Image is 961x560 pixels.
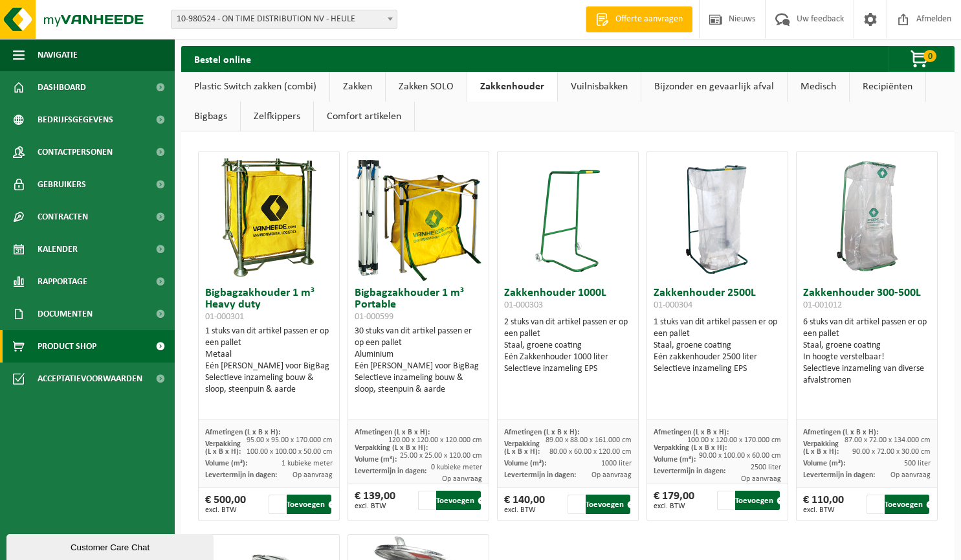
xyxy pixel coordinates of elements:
input: 1 [269,495,285,514]
h2: Bestel online [181,46,264,71]
span: 01-000303 [504,300,543,310]
img: 01-000599 [353,151,483,281]
div: Eén Zakkenhouder 1000 liter [504,352,632,363]
span: Op aanvraag [741,475,781,483]
span: Rapportage [38,265,87,298]
span: 01-001012 [803,300,842,310]
div: € 110,00 [803,495,844,514]
span: 100.00 x 120.00 x 170.000 cm [687,436,781,444]
span: Afmetingen (L x B x H): [205,429,280,436]
span: Documenten [38,298,93,330]
a: Zakken SOLO [386,72,467,102]
input: 1 [418,491,435,510]
span: Levertermijn in dagen: [803,471,875,479]
div: Eén [PERSON_NAME] voor BigBag [355,361,482,372]
span: Afmetingen (L x B x H): [504,429,579,436]
div: Eén [PERSON_NAME] voor BigBag [205,361,333,372]
div: Selectieve inzameling EPS [504,363,632,375]
div: 2 stuks van dit artikel passen er op een pallet [504,317,632,375]
div: 1 stuks van dit artikel passen er op een pallet [205,326,333,396]
div: Metaal [205,349,333,361]
span: 10-980524 - ON TIME DISTRIBUTION NV - HEULE [171,10,397,29]
span: 10-980524 - ON TIME DISTRIBUTION NV - HEULE [171,10,397,28]
span: 500 liter [904,460,931,467]
span: 0 [923,50,936,62]
a: Medisch [788,72,849,102]
span: Op aanvraag [890,471,931,479]
a: Bijzonder en gevaarlijk afval [641,72,787,102]
button: Toevoegen [735,491,780,510]
h3: Zakkenhouder 300-500L [803,287,931,313]
div: € 139,00 [355,491,395,510]
span: 01-000304 [654,300,692,310]
span: excl. BTW [504,506,545,514]
span: Volume (m³): [803,460,845,467]
input: 1 [568,495,584,514]
span: Volume (m³): [205,460,247,467]
a: Bigbags [181,102,240,131]
span: Op aanvraag [442,475,482,483]
div: Selectieve inzameling van diverse afvalstromen [803,363,931,386]
a: Zelfkippers [241,102,313,131]
span: 1000 liter [601,460,632,467]
div: 30 stuks van dit artikel passen er op een pallet [355,326,482,396]
span: Verpakking (L x B x H): [654,444,727,452]
div: € 500,00 [205,495,246,514]
a: Plastic Switch zakken (combi) [181,72,329,102]
button: Toevoegen [586,495,630,514]
span: Afmetingen (L x B x H): [654,429,729,436]
span: 01-000301 [205,312,244,322]
div: In hoogte verstelbaar! [803,352,931,363]
span: 01-000599 [355,312,393,322]
span: 100.00 x 100.00 x 50.00 cm [247,448,333,456]
div: 6 stuks van dit artikel passen er op een pallet [803,317,931,386]
img: 01-000304 [685,151,749,281]
span: Op aanvraag [591,471,632,479]
span: Acceptatievoorwaarden [38,363,142,395]
input: 1 [867,495,883,514]
div: Selectieve inzameling EPS [654,363,781,375]
a: Zakken [330,72,385,102]
div: 1 stuks van dit artikel passen er op een pallet [654,317,781,375]
span: Afmetingen (L x B x H): [355,429,430,436]
span: 25.00 x 25.00 x 120.00 cm [400,452,482,460]
div: Aluminium [355,349,482,361]
div: Selectieve inzameling bouw & sloop, steenpuin & aarde [205,372,333,396]
span: Verpakking (L x B x H): [504,440,540,456]
h3: Zakkenhouder 2500L [654,287,781,313]
button: Toevoegen [885,495,929,514]
span: Verpakking (L x B x H): [355,444,428,452]
span: Verpakking (L x B x H): [205,440,241,456]
span: Levertermijn in dagen: [504,471,576,479]
img: 01-001012 [802,151,931,281]
span: 87.00 x 72.00 x 134.000 cm [845,436,931,444]
span: Levertermijn in dagen: [355,467,426,475]
span: Op aanvraag [293,471,333,479]
input: 1 [717,491,734,510]
div: Eén zakkenhouder 2500 liter [654,352,781,363]
span: Kalender [38,233,78,265]
span: 80.00 x 60.00 x 120.00 cm [549,448,632,456]
span: Volume (m³): [654,456,696,464]
h3: Zakkenhouder 1000L [504,287,632,313]
span: 0 kubieke meter [431,464,482,471]
a: Offerte aanvragen [586,6,692,32]
span: Levertermijn in dagen: [205,471,277,479]
div: Staal, groene coating [504,340,632,352]
span: Navigatie [38,39,78,71]
span: Levertermijn in dagen: [654,467,725,475]
span: 95.00 x 95.00 x 170.000 cm [247,436,333,444]
span: Contactpersonen [38,136,113,168]
span: excl. BTW [355,502,395,510]
iframe: chat widget [6,532,216,560]
div: Selectieve inzameling bouw & sloop, steenpuin & aarde [355,372,482,396]
span: Offerte aanvragen [612,13,686,26]
span: excl. BTW [205,506,246,514]
span: Verpakking (L x B x H): [803,440,839,456]
h3: Bigbagzakhouder 1 m³ Heavy duty [205,287,333,322]
div: € 179,00 [654,491,694,510]
span: Volume (m³): [504,460,546,467]
span: 90.00 x 72.00 x 30.00 cm [852,448,931,456]
span: Product Shop [38,330,96,363]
